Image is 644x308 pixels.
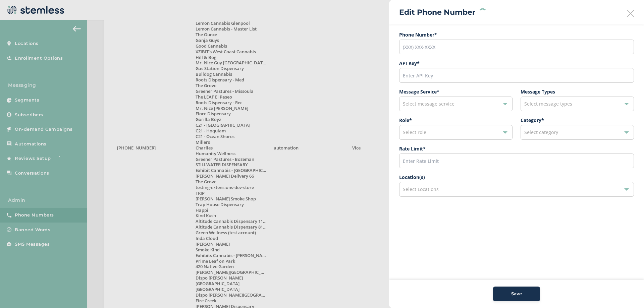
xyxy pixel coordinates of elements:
[399,174,634,181] label: Location(s)
[610,276,644,308] iframe: Chat Widget
[399,60,634,67] label: API Key
[399,145,634,152] label: Rate Limit
[521,117,634,124] label: Category
[403,129,426,135] span: Select role
[403,186,439,192] span: Select Locations
[399,88,513,95] label: Message Service
[399,31,634,38] label: Phone Number*
[521,88,634,95] label: Message Types
[403,101,454,107] span: Select message service
[493,287,540,301] button: Save
[399,117,513,124] label: Role
[399,153,634,168] input: Enter Rate Limit
[524,129,558,135] span: Select category
[524,101,572,107] span: Select message types
[399,68,634,83] input: Enter API Key
[399,7,475,18] h2: Edit Phone Number
[399,40,634,54] input: (XXX) XXX-XXXX
[511,291,522,297] span: Save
